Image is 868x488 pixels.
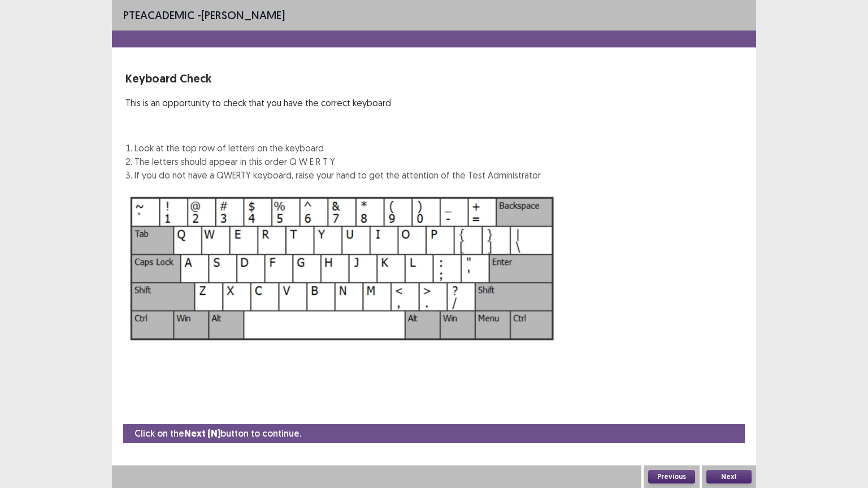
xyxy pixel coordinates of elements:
li: The letters should appear in this order Q W E R T Y [134,155,541,168]
button: Next [706,470,752,483]
img: Keyboard Image [125,191,559,346]
li: Look at the top row of letters on the keyboard [134,141,541,155]
p: This is an opportunity to check that you have the correct keyboard [125,96,541,110]
li: If you do not have a QWERTY keyboard, raise your hand to get the attention of the Test Administrator [134,168,541,182]
p: - [PERSON_NAME] [123,7,285,24]
p: Keyboard Check [125,70,541,87]
p: Click on the button to continue. [134,426,301,441]
strong: Next (N) [184,428,220,439]
button: Previous [648,470,695,483]
span: PTE academic [123,8,194,22]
